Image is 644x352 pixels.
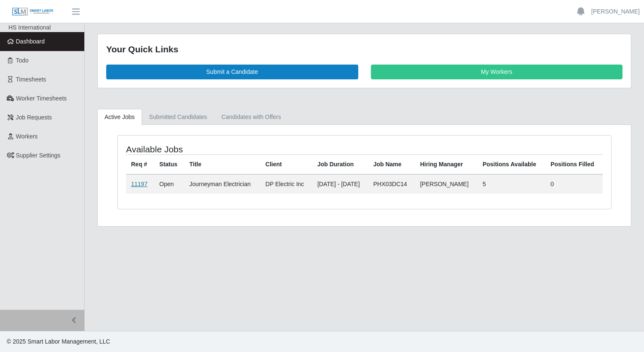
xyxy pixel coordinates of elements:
h4: Available Jobs [126,144,317,154]
span: Dashboard [16,38,45,45]
a: 11197 [131,181,148,187]
span: Workers [16,133,38,140]
a: Submit a Candidate [106,65,358,79]
a: My Workers [371,65,623,79]
td: 0 [545,174,603,194]
a: Submitted Candidates [142,109,215,125]
td: DP Electric Inc [260,174,312,194]
span: Job Requests [16,114,52,121]
td: [PERSON_NAME] [415,174,478,194]
span: HS International [8,24,51,31]
th: Job Name [368,154,415,174]
td: Journeyman Electrician [184,174,260,194]
td: Open [154,174,184,194]
td: [DATE] - [DATE] [312,174,368,194]
span: Supplier Settings [16,152,61,159]
th: Req # [126,154,154,174]
th: Status [154,154,184,174]
td: 5 [478,174,545,194]
a: Candidates with Offers [214,109,288,125]
a: [PERSON_NAME] [591,7,640,16]
th: Title [184,154,260,174]
td: PHX03DC14 [368,174,415,194]
span: © 2025 Smart Labor Management, LLC [7,338,110,345]
th: Client [260,154,312,174]
span: Worker Timesheets [16,95,67,102]
th: Job Duration [312,154,368,174]
th: Hiring Manager [415,154,478,174]
div: Your Quick Links [106,43,623,56]
th: Positions Filled [545,154,603,174]
img: SLM Logo [12,7,54,16]
span: Todo [16,57,29,64]
a: Active Jobs [97,109,142,125]
th: Positions Available [478,154,545,174]
span: Timesheets [16,76,46,83]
